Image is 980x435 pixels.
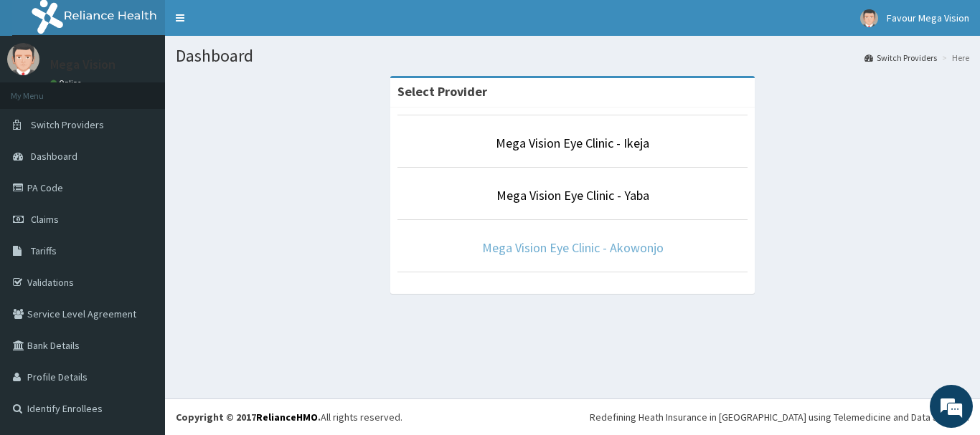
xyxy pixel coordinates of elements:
img: User Image [860,9,878,27]
div: Redefining Heath Insurance in [GEOGRAPHIC_DATA] using Telemedicine and Data Science! [590,410,969,424]
span: Tariffs [31,244,57,257]
span: Favour Mega Vision [887,11,969,24]
p: Mega Vision [50,58,116,71]
a: Mega Vision Eye Clinic - Ikeja [496,135,649,151]
strong: Copyright © 2017 . [176,411,321,424]
a: Switch Providers [864,52,937,64]
a: RelianceHMO [256,411,318,424]
span: Dashboard [31,150,77,163]
a: Mega Vision Eye Clinic - Akowonjo [482,239,664,256]
footer: All rights reserved. [165,398,980,435]
a: Online [50,78,85,88]
li: Here [938,52,969,64]
h1: Dashboard [176,47,969,65]
strong: Select Provider [397,83,487,100]
span: Switch Providers [31,118,104,131]
img: User Image [7,43,39,75]
a: Mega Vision Eye Clinic - Yaba [496,187,649,204]
span: Claims [31,213,59,226]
